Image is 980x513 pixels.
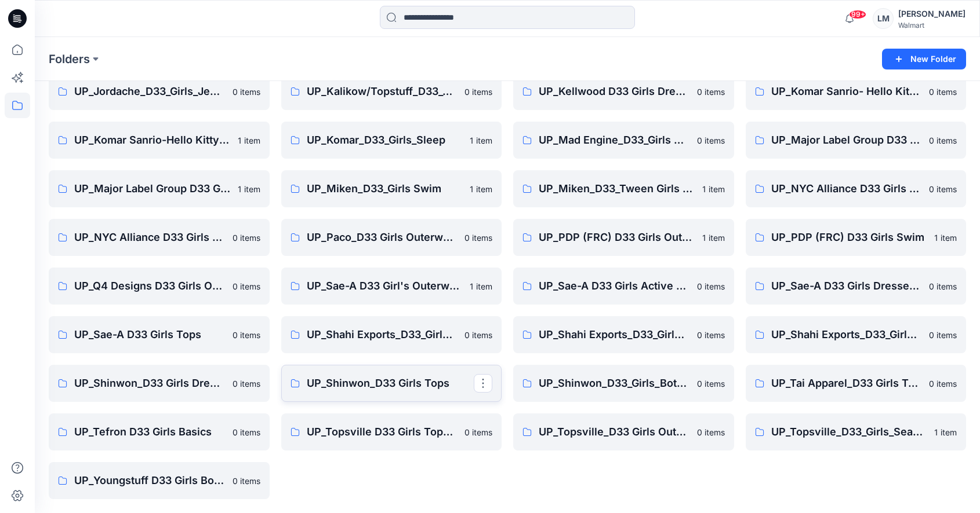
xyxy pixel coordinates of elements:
p: 0 items [464,426,492,438]
p: UP_Shahi Exports_D33_Girls Bottoms [307,327,458,343]
p: 0 items [929,329,957,341]
a: UP_Major Label Group D33 Girls Bottoms0 items [746,122,967,159]
p: UP_Topsville_D33_Girls_Seasonal Events [771,424,928,440]
a: UP_Q4 Designs D33 Girls Outerwear0 items [49,268,270,305]
a: UP_Sae-A D33 Girls Active & Bottoms0 items [513,268,734,305]
p: 0 items [929,378,957,390]
p: 0 items [929,280,957,292]
a: UP_Paco_D33 Girls Outerwear0 items [281,219,502,256]
a: UP_Sae-A D33 Girls Dresses & Sets0 items [746,268,967,305]
a: UP_Mad Engine_D33_Girls Tops0 items [513,122,734,159]
a: UP_NYC Alliance D33 Girls Tops & Sweaters0 items [49,219,270,256]
p: UP_Komar Sanrio-Hello Kitty D33 Girls Sleep [74,132,231,148]
a: UP_Shinwon_D33 Girls Dresses0 items [49,365,270,402]
a: UP_Shinwon_D33_Girls_Bottoms & Active0 items [513,365,734,402]
p: UP_Topsville_D33 Girls Outerwear [539,424,690,440]
p: 0 items [233,280,260,292]
p: UP_PDP (FRC) D33 Girls Swim [771,229,928,245]
a: UP_Komar Sanrio- Hello Kitty D26 TG Sleep0 items [746,73,967,110]
p: 1 item [934,426,957,438]
p: 1 item [238,134,260,146]
p: UP_Tai Apparel_D33 Girls Tops [771,375,923,391]
p: UP_Komar Sanrio- Hello Kitty D26 TG Sleep [771,83,923,100]
p: 0 items [697,329,725,341]
p: UP_Sae-A D33 Girl's Outerwear [307,278,463,294]
a: UP_Tai Apparel_D33 Girls Tops0 items [746,365,967,402]
a: UP_Topsville_D33_Girls_Seasonal Events1 item [746,413,967,450]
p: 1 item [238,183,260,195]
a: UP_PDP (FRC) D33 Girls Outerwear1 item [513,219,734,256]
p: UP_Q4 Designs D33 Girls Outerwear [74,278,226,294]
p: 0 items [697,378,725,390]
a: UP_Major Label Group D33 Girls Tops1 item [49,170,270,207]
a: Folders [49,51,90,67]
p: 0 items [233,232,260,244]
p: UP_Major Label Group D33 Girls Tops [74,181,231,197]
a: UP_Komar_D33_Girls_Sleep1 item [281,122,502,159]
a: UP_Komar Sanrio-Hello Kitty D33 Girls Sleep1 item [49,122,270,159]
p: UP_NYC Alliance D33 Girls Tops & Sweaters [74,229,226,245]
a: UP_Kalikow/Topstuff_D33_Girls Dresses0 items [281,73,502,110]
a: UP_PDP (FRC) D33 Girls Swim1 item [746,219,967,256]
p: UP_Sae-A D33 Girls Active & Bottoms [539,278,690,294]
p: UP_Miken_D33_Tween Girls Swim [539,181,695,197]
p: 0 items [233,329,260,341]
p: UP_PDP (FRC) D33 Girls Outerwear [539,229,695,245]
a: UP_Jordache_D33_Girls_Jeans0 items [49,73,270,110]
p: 0 items [464,232,492,244]
p: UP_Shinwon_D33_Girls_Bottoms & Active [539,375,690,391]
p: 0 items [233,86,260,98]
p: UP_Miken_D33_Girls Swim [307,181,463,197]
p: UP_Sae-A D33 Girls Dresses & Sets [771,278,923,294]
p: UP_Kellwood D33 Girls Dresses & TWEEN [539,83,690,100]
a: UP_Shahi Exports_D33_Girls Tops0 items [746,316,967,353]
p: 0 items [697,280,725,292]
p: 0 items [697,426,725,438]
p: 1 item [470,183,492,195]
button: New Folder [882,49,966,69]
p: UP_Major Label Group D33 Girls Bottoms [771,132,923,148]
a: UP_Sae-A D33 Girl's Outerwear1 item [281,268,502,305]
a: UP_Shinwon_D33 Girls Tops [281,365,502,402]
p: 0 items [929,134,957,146]
span: 99+ [849,10,866,19]
p: 0 items [233,426,260,438]
div: [PERSON_NAME] [898,7,966,21]
p: 0 items [464,86,492,98]
p: 0 items [697,134,725,146]
p: 0 items [929,86,957,98]
p: UP_Jordache_D33_Girls_Jeans [74,83,226,100]
p: UP_Topsville D33 Girls Tops & Bottoms [307,424,458,440]
a: UP_Topsville D33 Girls Tops & Bottoms0 items [281,413,502,450]
p: 1 item [702,232,725,244]
p: UP_Sae-A D33 Girls Tops [74,327,226,343]
p: 0 items [697,86,725,98]
p: UP_Shinwon_D33 Girls Tops [307,375,474,391]
a: UP_Youngstuff D33 Girls Bottoms0 items [49,462,270,499]
a: UP_Kellwood D33 Girls Dresses & TWEEN0 items [513,73,734,110]
p: 0 items [233,475,260,487]
div: LM [873,8,894,29]
p: UP_Mad Engine_D33_Girls Tops [539,132,690,148]
p: UP_Paco_D33 Girls Outerwear [307,229,458,245]
p: UP_Shinwon_D33 Girls Dresses [74,375,226,391]
a: UP_NYC Alliance D33 Girls Knit/Woven Tops0 items [746,170,967,207]
p: 1 item [470,134,492,146]
p: 0 items [233,378,260,390]
p: UP_Kalikow/Topstuff_D33_Girls Dresses [307,83,458,100]
p: UP_Shahi Exports_D33_Girls Tops [771,327,923,343]
a: UP_Miken_D33_Tween Girls Swim1 item [513,170,734,207]
a: UP_Shahi Exports_D33_Girls Bottoms0 items [281,316,502,353]
a: UP_Miken_D33_Girls Swim1 item [281,170,502,207]
div: Walmart [898,21,966,30]
a: UP_Topsville_D33 Girls Outerwear0 items [513,413,734,450]
a: UP_Shahi Exports_D33_Girls Dresses0 items [513,316,734,353]
p: UP_Tefron D33 Girls Basics [74,424,226,440]
a: UP_Sae-A D33 Girls Tops0 items [49,316,270,353]
p: 1 item [470,280,492,292]
p: UP_Komar_D33_Girls_Sleep [307,132,463,148]
p: UP_Shahi Exports_D33_Girls Dresses [539,327,690,343]
p: 1 item [934,232,957,244]
p: UP_NYC Alliance D33 Girls Knit/Woven Tops [771,181,923,197]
